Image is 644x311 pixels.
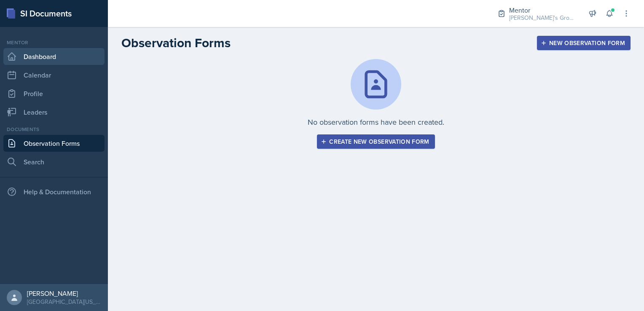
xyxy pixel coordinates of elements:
[317,134,435,149] button: Create new observation form
[537,36,631,50] button: New Observation Form
[509,5,577,15] div: Mentor
[3,48,105,65] a: Dashboard
[3,85,105,102] a: Profile
[27,298,101,306] div: [GEOGRAPHIC_DATA][US_STATE] in [GEOGRAPHIC_DATA]
[3,135,105,152] a: Observation Forms
[27,289,101,298] div: [PERSON_NAME]
[542,40,625,46] div: New Observation Form
[322,138,429,145] div: Create new observation form
[509,13,577,22] div: [PERSON_NAME]'s Group / Fall 2025
[308,116,444,128] p: No observation forms have been created.
[3,104,105,121] a: Leaders
[121,35,231,51] h2: Observation Forms
[3,153,105,170] a: Search
[3,183,105,200] div: Help & Documentation
[3,126,105,133] div: Documents
[3,67,105,83] a: Calendar
[3,39,105,46] div: Mentor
